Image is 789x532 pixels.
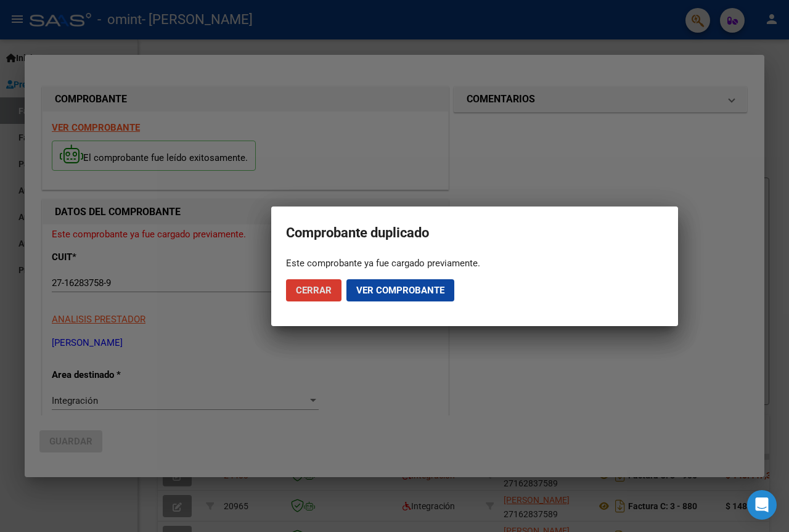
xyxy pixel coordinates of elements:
[296,285,332,296] span: Cerrar
[286,221,663,245] h2: Comprobante duplicado
[356,285,444,296] span: Ver comprobante
[286,257,663,269] div: Este comprobante ya fue cargado previamente.
[286,279,341,301] button: Cerrar
[747,490,777,520] div: Open Intercom Messenger
[346,279,454,301] button: Ver comprobante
